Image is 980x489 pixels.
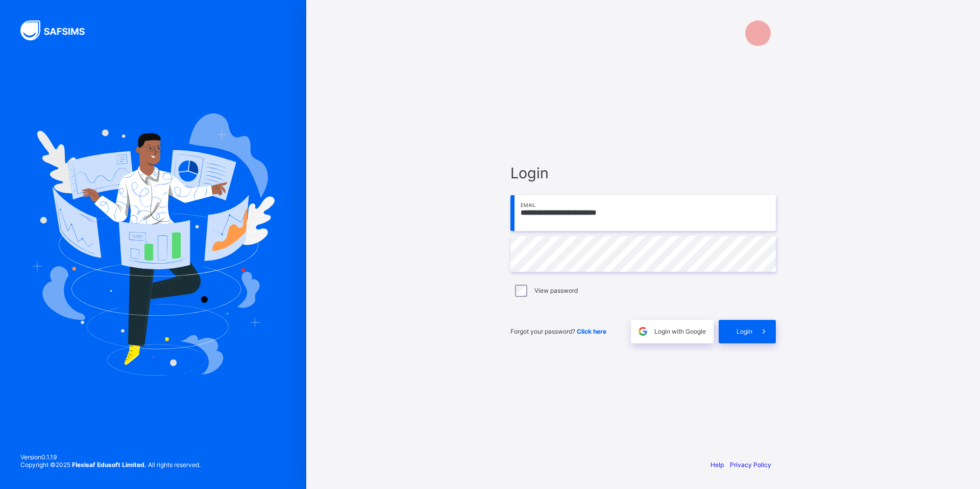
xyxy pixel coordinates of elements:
img: SAFSIMS Logo [20,20,97,40]
strong: Flexisaf Edusoft Limited. [72,461,146,469]
img: google.396cfc9801f0270233282035f929180a.svg [637,325,649,337]
a: Click here [577,328,606,335]
span: Forgot your password? [510,328,606,335]
span: Login [737,328,752,335]
span: Version 0.1.19 [20,453,201,461]
img: Hero Image [32,113,275,375]
label: View password [534,287,578,294]
a: Privacy Policy [730,461,771,469]
span: Copyright © 2025 All rights reserved. [20,461,201,469]
span: Login with Google [654,328,706,335]
span: Login [510,164,776,182]
a: Help [710,461,724,469]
